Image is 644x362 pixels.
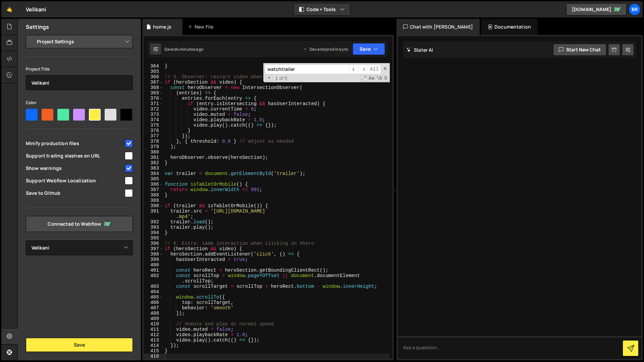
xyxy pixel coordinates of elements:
[144,133,163,139] div: 377
[359,64,368,74] span: ​
[144,176,163,182] div: 385
[144,257,163,262] div: 399
[144,192,163,198] div: 388
[144,182,163,187] div: 386
[376,75,383,82] span: Whole Word Search
[144,101,163,106] div: 371
[144,241,163,246] div: 396
[26,140,124,147] span: Minify production files
[26,216,133,232] a: Connected to Webflow
[481,19,538,35] div: Documentation
[144,295,163,300] div: 405
[144,203,163,209] div: 390
[144,354,163,359] div: 416
[164,46,203,52] div: Saved
[26,5,46,13] div: Velikani
[144,252,163,257] div: 398
[144,268,163,273] div: 401
[144,332,163,337] div: 412
[303,46,348,52] div: Dev and prod in sync
[26,99,37,106] label: Color
[144,337,163,343] div: 413
[144,80,163,85] div: 367
[144,219,163,225] div: 392
[144,230,163,235] div: 394
[144,90,163,96] div: 369
[144,225,163,230] div: 393
[144,128,163,133] div: 376
[553,44,606,56] button: Start new chat
[26,165,124,172] span: Show warnings
[294,3,350,15] button: Code + Tools
[144,209,163,219] div: 391
[144,235,163,241] div: 395
[144,300,163,305] div: 406
[144,289,163,295] div: 404
[629,3,641,15] a: Br
[144,327,163,332] div: 411
[26,23,49,31] h2: Settings
[26,75,133,90] input: Project name
[144,316,163,321] div: 409
[144,139,163,144] div: 378
[144,166,163,171] div: 383
[360,75,367,82] span: RegExp Search
[144,262,163,268] div: 400
[144,284,163,289] div: 403
[144,160,163,166] div: 382
[1,1,18,17] a: 🤙
[407,47,433,53] h2: Slater AI
[144,321,163,327] div: 410
[144,246,163,252] div: 397
[144,273,163,284] div: 402
[266,75,273,81] span: Toggle Replace mode
[26,190,124,196] span: Save to Github
[144,96,163,101] div: 370
[144,198,163,203] div: 389
[26,177,124,184] span: Support Webflow Localization
[144,155,163,160] div: 381
[273,76,290,81] span: 1 of 5
[368,64,381,74] span: Alt-Enter
[353,43,385,55] button: Save
[144,187,163,192] div: 387
[144,144,163,149] div: 379
[144,106,163,112] div: 372
[368,75,375,82] span: CaseSensitive Search
[26,152,124,159] span: Support trailing slashes on URL
[176,46,203,52] div: 4 minutes ago
[396,19,480,35] div: Chat with [PERSON_NAME]
[144,123,163,128] div: 375
[144,112,163,117] div: 373
[153,24,171,30] div: home.js
[144,69,163,74] div: 365
[144,311,163,316] div: 408
[144,149,163,155] div: 380
[26,66,50,73] label: Project Title
[144,117,163,123] div: 374
[144,171,163,176] div: 384
[144,85,163,90] div: 368
[383,75,388,82] span: Search In Selection
[188,24,216,30] div: New File
[144,63,163,69] div: 364
[144,305,163,311] div: 407
[144,343,163,348] div: 414
[349,64,359,74] span: ​
[144,74,163,80] div: 366
[144,348,163,354] div: 415
[566,3,627,15] a: [DOMAIN_NAME]
[26,338,133,352] button: Save
[265,64,349,74] input: Search for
